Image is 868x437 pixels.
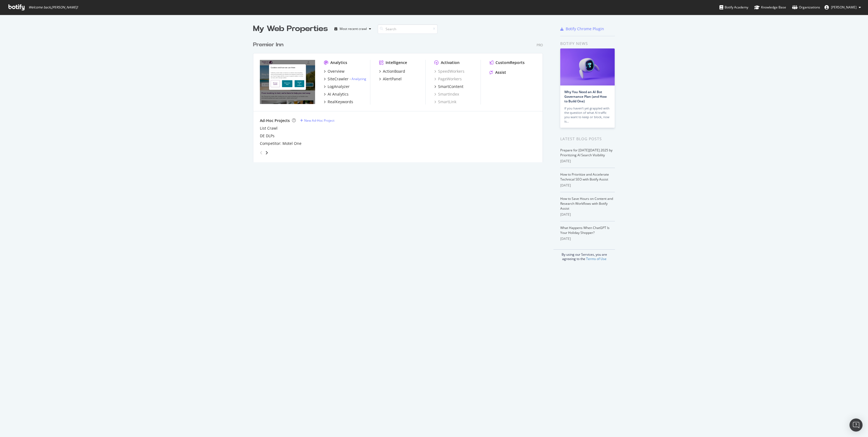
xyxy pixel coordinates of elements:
div: AlertPanel [383,76,402,82]
div: By using our Services, you are agreeing to the [553,249,615,261]
div: angle-right [265,150,269,155]
div: [DATE] [560,183,615,188]
span: Welcome back, [PERSON_NAME] ! [29,5,78,10]
div: New Ad-Hoc Project [304,118,334,123]
div: Ad-Hoc Projects [260,118,290,123]
a: DE DLPs [260,133,275,139]
div: grid [253,34,547,162]
a: Overview [324,69,344,74]
div: Botify Academy [719,5,748,10]
div: Pro [537,43,543,47]
a: ActionBoard [379,69,405,74]
a: Why You Need an AI Bot Governance Plan (and How to Build One) [564,90,607,103]
div: Intelligence [386,60,407,65]
div: LogAnalyzer [328,84,350,89]
a: PageWorkers [434,76,462,82]
a: Terms of Use [586,256,607,261]
div: [DATE] [560,212,615,217]
a: SpeedWorkers [434,69,464,74]
div: Most recent crawl [340,27,367,30]
div: ActionBoard [383,69,405,74]
div: [DATE] [560,159,615,164]
div: My Web Properties [253,23,328,34]
a: How to Save Hours on Content and Research Workflows with Botify Assist [560,196,613,211]
a: Premier Inn [253,41,286,49]
div: Knowledge Base [754,5,786,10]
a: Assist [490,70,506,75]
a: What Happens When ChatGPT Is Your Holiday Shopper? [560,225,610,235]
span: Maisie Hill [831,5,857,10]
div: Open Intercom Messenger [849,418,863,432]
a: RealKeywords [324,99,353,105]
div: If you haven’t yet grappled with the question of what AI traffic you want to keep or block, now is… [564,106,611,124]
a: SmartIndex [434,91,459,97]
button: Most recent crawl [332,25,373,33]
a: Botify Chrome Plugin [560,26,604,32]
a: New Ad-Hoc Project [300,118,334,123]
img: https://www.premierinn.com/ [260,60,315,104]
div: [DATE] [560,236,615,241]
div: Organizations [792,5,820,10]
a: LogAnalyzer [324,84,350,89]
div: Premier Inn [253,41,284,49]
div: Assist [495,70,506,75]
div: CustomReports [495,60,525,65]
a: List Crawl [260,126,278,131]
div: Activation [441,60,460,65]
div: RealKeywords [328,99,353,105]
a: Competitor: Motel One [260,141,301,146]
div: - [350,77,366,81]
a: AI Analytics [324,91,349,97]
a: SiteCrawler- Analyzing [324,76,366,82]
div: Botify news [560,41,615,47]
div: SiteCrawler [328,76,349,82]
a: Prepare for [DATE][DATE] 2025 by Prioritizing AI Search Visibility [560,148,612,157]
a: SmartLink [434,99,456,105]
button: [PERSON_NAME] [820,3,865,12]
img: Why You Need an AI Bot Governance Plan (and How to Build One) [560,48,615,85]
input: Search [378,24,438,34]
div: Overview [328,69,344,74]
div: Botify Chrome Plugin [566,26,604,32]
div: Latest Blog Posts [560,136,615,142]
div: angle-left [258,148,265,157]
a: CustomReports [490,60,525,65]
a: AlertPanel [379,76,402,82]
div: Analytics [330,60,347,65]
a: How to Prioritize and Accelerate Technical SEO with Botify Assist [560,172,609,182]
a: SmartContent [434,84,463,89]
div: AI Analytics [328,91,349,97]
div: SmartContent [438,84,463,89]
a: Analyzing [352,77,366,81]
